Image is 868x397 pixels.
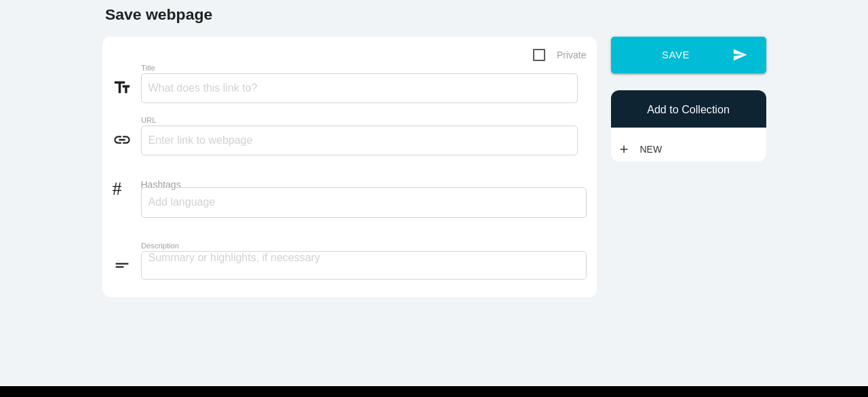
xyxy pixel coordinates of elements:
[113,256,141,275] i: short_text
[611,37,766,73] button: sendSave
[141,179,587,190] label: Hashtags
[141,64,498,73] label: Title
[113,176,141,195] i: #
[618,137,669,162] a: addNew
[141,126,578,155] input: Enter link to webpage
[113,78,141,97] i: text_fields
[618,104,759,116] h6: Add to Collection
[732,37,747,73] i: send
[141,242,498,250] label: Description
[113,130,141,149] i: link
[149,188,230,216] input: Add language
[533,47,587,64] span: Private
[105,5,212,23] b: Save webpage
[141,73,578,103] input: What does this link to?
[618,137,630,162] i: add
[141,116,498,125] label: URL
